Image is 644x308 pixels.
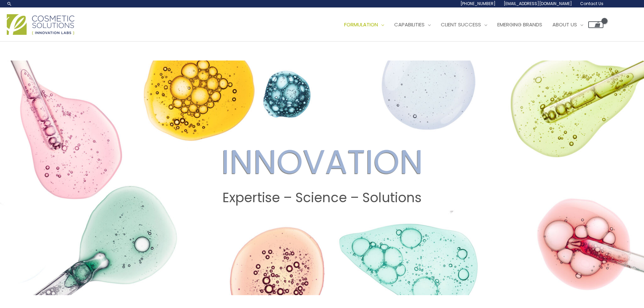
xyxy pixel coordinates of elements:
[441,21,481,28] span: Client Success
[6,142,638,182] h2: INNOVATION
[580,1,603,6] span: Contact Us
[7,1,12,6] a: Search icon link
[497,21,542,28] span: Emerging Brands
[492,15,547,35] a: Emerging Brands
[547,15,588,35] a: About Us
[394,21,425,28] span: Capabilities
[7,14,74,35] img: Cosmetic Solutions Logo
[504,1,572,6] span: [EMAIL_ADDRESS][DOMAIN_NAME]
[334,15,603,35] nav: Site Navigation
[588,21,603,28] a: View Shopping Cart, empty
[339,15,389,35] a: Formulation
[6,190,638,206] h2: Expertise – Science – Solutions
[344,21,378,28] span: Formulation
[460,1,496,6] span: [PHONE_NUMBER]
[552,21,577,28] span: About Us
[436,15,492,35] a: Client Success
[389,15,436,35] a: Capabilities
